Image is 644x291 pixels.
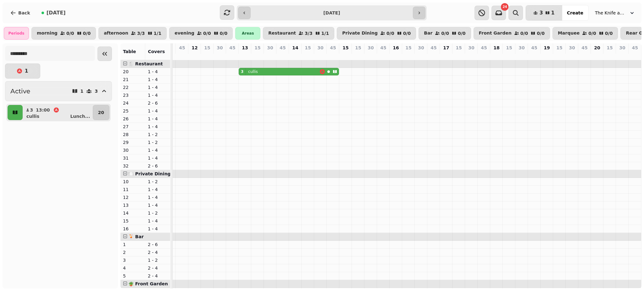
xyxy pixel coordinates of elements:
button: 1 [5,63,40,79]
p: 1 [123,241,143,248]
p: Private Dining [342,31,378,36]
h2: Active [10,87,30,96]
p: 45 [430,45,436,51]
p: 1 / 1 [154,31,162,36]
span: Table [123,49,136,54]
p: 3 / 3 [305,31,313,36]
p: 2 - 4 [148,265,168,271]
p: 3 [30,107,33,113]
p: 0 [330,52,336,58]
p: 0 [180,52,185,58]
p: 30 [569,45,575,51]
p: 30 [418,45,424,51]
p: 16 [123,226,143,232]
p: 0 [255,52,260,58]
p: 21 [123,76,143,83]
p: 1 - 4 [148,108,168,114]
div: Periods [4,27,29,40]
p: 14 [123,210,143,216]
p: Front Garden [479,31,512,36]
p: 1 - 4 [148,92,168,98]
p: cullis [26,113,39,119]
p: 30 [368,45,374,51]
p: 45 [179,45,185,51]
p: 15 [506,45,512,51]
p: 0 [444,52,449,58]
p: 1 [25,69,28,74]
p: 15 [254,45,260,51]
p: 30 [123,147,143,153]
p: 30 [267,45,273,51]
p: 45 [481,45,487,51]
p: 0 [381,52,386,58]
p: 15 [204,45,210,51]
p: 13 [123,202,143,208]
p: 18 [493,45,499,51]
p: 1 - 4 [148,124,168,130]
p: 1 / 1 [321,31,329,36]
p: 0 [532,52,537,58]
p: 16 [393,45,399,51]
p: 1 - 4 [148,218,168,224]
p: 0 [595,52,600,58]
p: 45 [280,45,286,51]
p: 2 - 6 [148,241,168,248]
p: 3 [123,257,143,263]
p: 28 [123,131,143,138]
p: 15 [123,218,143,224]
button: afternoon3/31/1 [98,27,167,40]
p: 0 [557,52,562,58]
p: 1 - 4 [148,69,168,75]
p: 30 [317,45,323,51]
p: 0 [519,52,524,58]
button: Active13 [5,81,112,101]
p: 0 / 0 [403,31,411,36]
p: 45 [330,45,336,51]
p: 0 [419,52,424,58]
button: Restaurant3/31/1 [263,27,334,40]
div: 3 [241,69,243,74]
p: 3 [95,89,98,93]
p: 2 - 4 [148,249,168,255]
span: 🍽️ Private Dining [128,171,171,176]
p: 0 [368,52,373,58]
p: 0 [280,52,285,58]
p: 1 - 2 [148,139,168,145]
p: Bar [424,31,432,36]
p: 0 [494,52,499,58]
p: 14 [292,45,298,51]
p: 0 [293,52,298,58]
p: 32 [123,163,143,169]
p: 11 [123,186,143,193]
p: 0 / 0 [520,31,528,36]
p: 0 [318,52,323,58]
p: Restaurant [268,31,296,36]
p: 45 [531,45,537,51]
span: 🍹 Bar [128,234,144,239]
span: 🍴 Restaurant [128,61,163,66]
button: Collapse sidebar [97,47,112,61]
button: evening0/00/0 [169,27,233,40]
span: 🪴 Front Garden [128,281,168,286]
p: 1 [80,89,84,93]
p: 0 [620,52,625,58]
span: 1 [551,10,555,15]
p: 0 [192,52,197,58]
p: 3 [242,52,247,58]
p: 15 [355,45,361,51]
p: 30 [217,45,223,51]
button: [DATE] [36,5,71,20]
p: 31 [123,155,143,161]
p: 1 - 4 [148,116,168,122]
div: Areas [235,27,260,40]
p: 15 [405,45,411,51]
p: 0 [456,52,461,58]
p: 0 / 0 [537,31,545,36]
p: 22 [123,84,143,91]
p: 1 - 2 [148,178,168,185]
p: 26 [123,116,143,122]
button: Private Dining0/00/0 [337,27,416,40]
p: 2 - 4 [148,273,168,279]
p: 1 - 2 [148,131,168,138]
span: 24 [502,5,507,8]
